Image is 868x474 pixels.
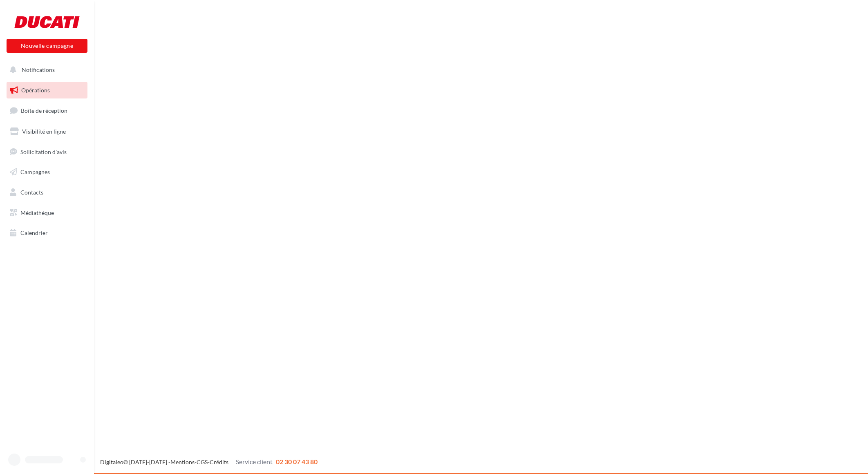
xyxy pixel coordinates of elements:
[5,102,89,119] a: Boîte de réception
[197,458,208,465] a: CGS
[5,163,89,181] a: Campagnes
[5,204,89,221] a: Médiathèque
[236,458,273,465] span: Service client
[20,189,43,196] span: Contacts
[5,143,89,161] a: Sollicitation d'avis
[100,458,318,465] span: © [DATE]-[DATE] - - -
[5,224,89,241] a: Calendrier
[210,458,228,465] a: Crédits
[20,168,50,175] span: Campagnes
[170,458,195,465] a: Mentions
[20,148,67,155] span: Sollicitation d'avis
[22,66,55,73] span: Notifications
[5,61,86,78] button: Notifications
[276,458,318,465] span: 02 30 07 43 80
[20,209,54,216] span: Médiathèque
[20,229,48,236] span: Calendrier
[21,107,67,114] span: Boîte de réception
[5,184,89,201] a: Contacts
[22,128,66,135] span: Visibilité en ligne
[5,123,89,140] a: Visibilité en ligne
[5,82,89,99] a: Opérations
[21,87,50,94] span: Opérations
[100,458,123,465] a: Digitaleo
[7,39,87,53] button: Nouvelle campagne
